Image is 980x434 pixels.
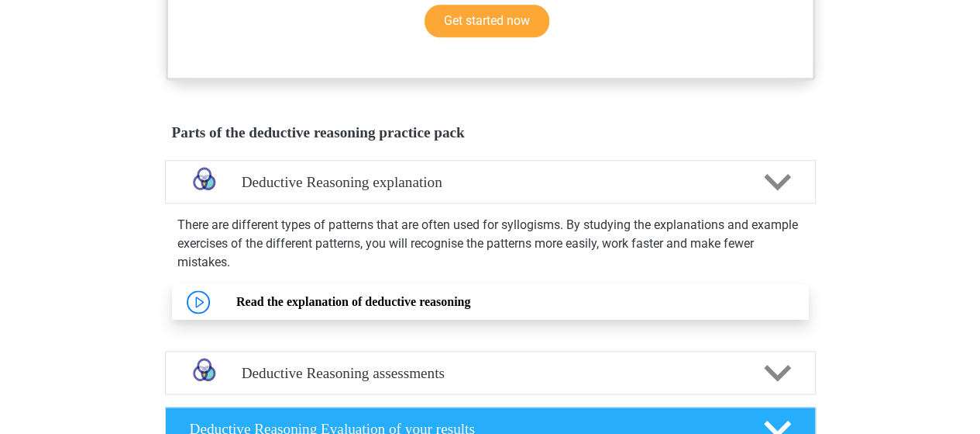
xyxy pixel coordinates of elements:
[172,123,809,141] h4: Parts of the deductive reasoning practice pack
[177,216,803,272] p: There are different types of patterns that are often used for syllogisms. By studying the explana...
[184,353,224,393] img: deductive reasoning assessments
[184,162,224,202] img: deductive reasoning explanations
[242,364,739,382] h4: Deductive Reasoning assessments
[159,351,822,394] a: assessments Deductive Reasoning assessments
[425,5,549,37] a: Get started now
[159,160,822,203] a: explanations Deductive Reasoning explanation
[236,295,470,308] a: Read the explanation of deductive reasoning
[242,173,739,191] h4: Deductive Reasoning explanation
